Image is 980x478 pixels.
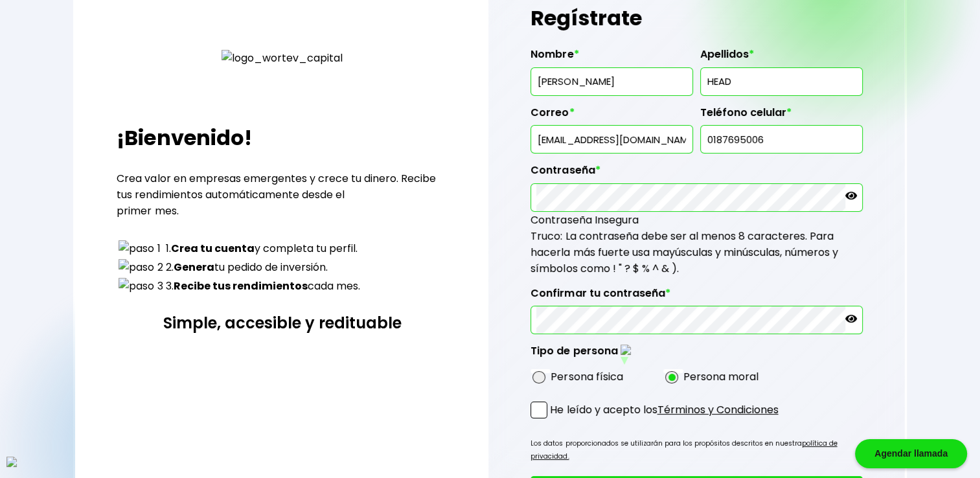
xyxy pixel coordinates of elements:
label: Apellidos [700,48,863,67]
div: Agendar llamada [855,439,967,468]
strong: Recibe tus rendimientos [173,279,307,293]
label: Contraseña [530,164,862,183]
img: tooltip-black-small.png [621,345,631,355]
strong: Crea tu cuenta [170,241,254,256]
img: paso 3 [119,278,163,294]
a: política de privacidad. [530,438,837,461]
label: Persona física [551,369,622,385]
a: Términos y Condiciones [657,402,778,417]
label: Confirmar tu contraseña [530,287,862,306]
td: 2. tu pedido de inversión. [165,258,360,276]
h2: ¡Bienvenido! [117,122,447,154]
img: paso 1 [119,240,160,256]
p: He leído y acepto los [550,402,778,418]
label: Nombre [530,48,693,67]
td: 1. y completa tu perfil. [165,240,360,257]
label: Teléfono celular [700,106,863,126]
label: Correo [530,106,693,126]
h3: Simple, accesible y redituable [117,312,447,334]
img: paso 2 [119,259,163,275]
p: Los datos proporcionados se utilizarán para los propósitos descritos en nuestra [530,437,862,463]
label: Tipo de persona [530,345,631,365]
input: inversionista@gmail.com [536,126,687,153]
span: Truco: La contraseña debe ser al menos 8 caracteres. Para hacerla más fuerte usa mayúsculas y min... [530,229,838,276]
img: logos_whatsapp-icon.svg [6,457,17,467]
label: Persona moral [683,369,758,385]
span: Contraseña Insegura [530,212,638,227]
img: logo_wortev_capital [222,50,343,66]
strong: Genera [173,260,214,275]
input: 10 dígitos [706,126,857,153]
p: Crea valor en empresas emergentes y crece tu dinero. Recibe tus rendimientos automáticamente desd... [117,170,447,219]
td: 3. cada mes. [165,277,360,295]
